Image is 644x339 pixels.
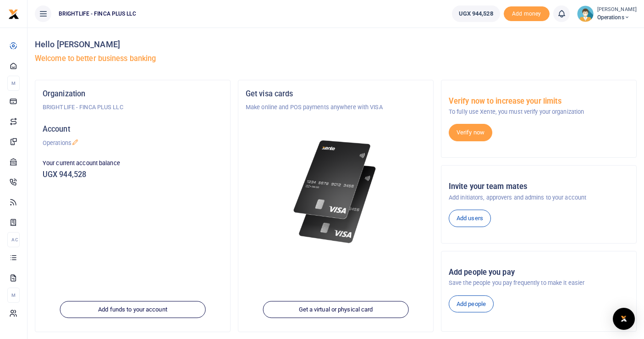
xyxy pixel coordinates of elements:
[448,6,504,22] li: Wallet ballance
[43,103,223,112] p: BRIGHTLIFE - FINCA PLUS LLC
[43,89,223,99] h5: Organization
[35,54,637,63] h5: Welcome to better business banking
[60,301,206,318] a: Add funds to your account
[459,9,493,18] span: UGX 944,528
[504,10,550,17] a: Add money
[449,97,629,106] h5: Verify now to increase your limits
[55,10,140,18] span: BRIGHTLIFE - FINCA PLUS LLC
[43,125,223,134] h5: Account
[7,76,20,91] li: M
[504,6,550,22] li: Toup your wallet
[449,295,494,313] a: Add people
[577,6,637,22] a: profile-user [PERSON_NAME] Operations
[597,6,637,14] small: [PERSON_NAME]
[597,13,637,22] span: Operations
[449,182,629,191] h5: Invite your team mates
[449,278,629,288] p: Save the people you pay frequently to make it easier
[504,6,550,22] span: Add money
[35,39,637,50] h4: Hello [PERSON_NAME]
[449,268,629,277] h5: Add people you pay
[449,210,491,227] a: Add users
[8,10,19,17] a: logo-small logo-large logo-large
[613,308,635,330] div: Open Intercom Messenger
[449,124,492,141] a: Verify now
[452,6,500,22] a: UGX 944,528
[449,193,629,202] p: Add initiators, approvers and admins to your account
[246,89,426,99] h5: Get visa cards
[43,170,223,179] h5: UGX 944,528
[7,288,20,303] li: M
[291,134,381,250] img: xente-_physical_cards.png
[43,139,223,148] p: Operations
[449,107,629,117] p: To fully use Xente, you must verify your organization
[263,301,409,318] a: Get a virtual or physical card
[577,6,594,22] img: profile-user
[246,103,426,112] p: Make online and POS payments anywhere with VISA
[7,232,20,247] li: Ac
[8,9,19,20] img: logo-small
[43,159,223,168] p: Your current account balance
